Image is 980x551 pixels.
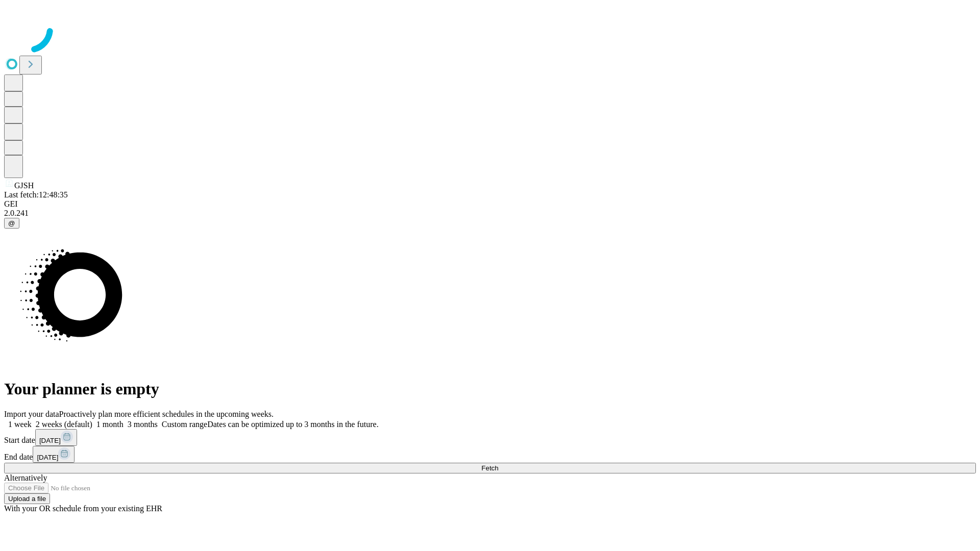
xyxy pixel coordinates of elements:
[4,209,976,218] div: 2.0.241
[8,219,15,227] span: @
[4,218,19,229] button: @
[4,504,162,513] span: With your OR schedule from your existing EHR
[4,429,976,446] div: Start date
[4,190,68,199] span: Last fetch: 12:48:35
[162,420,207,429] span: Custom range
[33,446,75,463] button: [DATE]
[4,380,976,398] h1: Your planner is empty
[481,464,498,472] span: Fetch
[128,420,158,429] span: 3 months
[59,410,274,418] span: Proactively plan more efficient schedules in the upcoming weeks.
[4,463,976,473] button: Fetch
[4,493,50,504] button: Upload a file
[14,181,34,190] span: GJSH
[37,454,58,461] span: [DATE]
[4,473,47,482] span: Alternatively
[207,420,378,429] span: Dates can be optimized up to 3 months in the future.
[96,420,124,429] span: 1 month
[4,199,976,209] div: GEI
[36,420,92,429] span: 2 weeks (default)
[39,437,61,444] span: [DATE]
[35,429,77,446] button: [DATE]
[8,420,32,429] span: 1 week
[4,446,976,463] div: End date
[4,410,59,418] span: Import your data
